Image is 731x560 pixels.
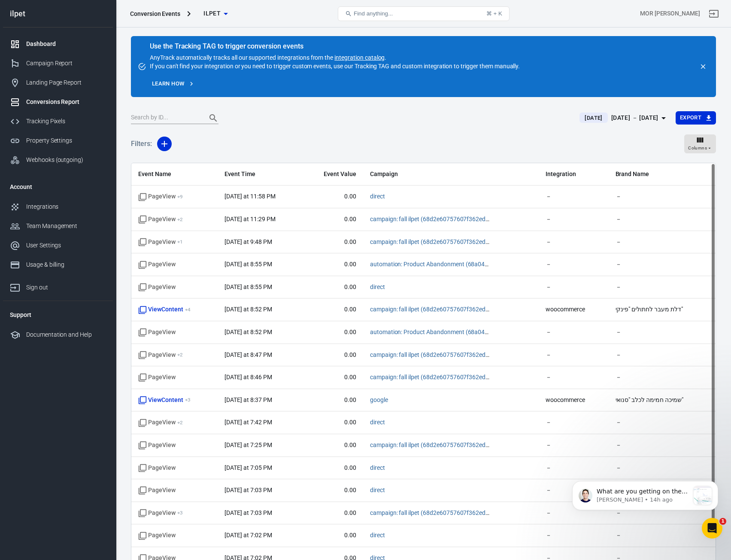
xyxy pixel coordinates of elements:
[26,241,106,250] div: User Settings
[224,170,295,179] span: Event Time
[370,441,555,448] a: campaign: fall ilpet (68d2e60757607f362ed694a0) / email / omnisend
[3,10,113,18] div: ilpet
[309,441,356,450] span: 0.00
[581,114,606,122] span: [DATE]
[546,418,601,427] span: －
[370,531,385,540] span: direct
[370,328,490,337] span: automation: Product Abandonment (68a04384ce7ade40afd71d20) / email / omnisend
[138,328,176,337] span: Standard event name
[309,396,356,405] span: 0.00
[546,351,601,359] span: －
[688,144,707,152] span: Columns
[546,328,601,337] span: －
[224,419,272,426] time: 2025-09-24T19:42:11+03:00
[26,40,106,49] div: Dashboard
[138,464,176,472] span: Standard event name
[370,464,385,472] span: direct
[546,509,601,517] span: －
[370,306,555,313] a: campaign: fall ilpet (68d2e60757607f362ed694a0) / email / omnisend
[370,373,490,382] span: campaign: fall ilpet (68d2e60757607f362ed694a0) / email / omnisend
[546,396,601,405] span: woocommerce
[370,464,385,471] a: direct
[26,78,106,87] div: Landing Page Report
[194,6,237,21] button: ilpet
[3,216,113,236] a: Team Management
[224,351,272,358] time: 2025-09-24T20:47:44+03:00
[26,202,106,211] div: Integrations
[224,329,272,335] time: 2025-09-24T20:52:24+03:00
[370,238,490,247] span: campaign: fall ilpet (68d2e60757607f362ed694a0) / email / omnisend
[224,238,272,245] time: 2025-09-24T21:48:07+03:00
[640,9,700,18] div: Account id: MBZuPSxE
[616,283,709,292] span: －
[3,112,113,131] a: Tracking Pixels
[719,518,726,525] span: 1
[3,304,113,325] li: Support
[3,73,113,92] a: Landing Page Report
[616,260,709,269] span: －
[138,441,176,450] span: Standard event name
[616,192,709,201] span: －
[224,396,272,403] time: 2025-09-24T20:37:42+03:00
[309,373,356,382] span: 0.00
[370,351,490,359] span: campaign: fall ilpet (68d2e60757607f362ed694a0) / email / omnisend
[697,61,709,73] button: close
[138,215,183,224] span: PageView
[26,117,106,126] div: Tracking Pixels
[224,193,275,200] time: 2025-09-24T23:58:50+03:00
[3,177,113,197] li: Account
[138,486,176,495] span: Standard event name
[3,34,113,54] a: Dashboard
[3,255,113,274] a: Usage & billing
[138,238,183,247] span: PageView
[370,374,555,380] a: campaign: fall ilpet (68d2e60757607f362ed694a0) / email / omnisend
[26,330,106,339] div: Documentation and Help
[611,113,658,123] div: [DATE] － [DATE]
[684,134,716,153] button: Columns
[546,192,601,201] span: －
[224,487,272,493] time: 2025-09-24T19:03:34+03:00
[370,441,490,450] span: campaign: fall ilpet (68d2e60757607f362ed694a0) / email / omnisend
[138,373,176,382] span: Standard event name
[370,261,600,268] a: automation: Product Abandonment (68a04384ce7ade40afd71d20) / email / omnisend
[138,283,176,292] span: Standard event name
[26,260,106,269] div: Usage & billing
[131,130,152,158] h5: Filters:
[131,113,200,124] input: Search by ID...
[224,509,272,516] time: 2025-09-24T19:03:03+03:00
[309,328,356,337] span: 0.00
[370,509,490,517] span: campaign: fall ilpet (68d2e60757607f362ed694a0) / email / omnisend
[616,441,709,450] span: －
[3,131,113,150] a: Property Settings
[546,170,601,179] span: Integration
[138,509,183,517] span: PageView
[370,419,385,426] a: direct
[546,215,601,224] span: －
[150,77,197,91] a: Learn how
[309,531,356,540] span: 0.00
[616,170,709,179] span: Brand Name
[309,260,356,269] span: 0.00
[309,305,356,314] span: 0.00
[616,328,709,337] span: －
[138,418,183,427] span: PageView
[177,510,183,516] sup: + 3
[370,215,490,224] span: campaign: fall ilpet (68d2e60757607f362ed694a0) / email / omnisend
[309,215,356,224] span: 0.00
[138,260,176,269] span: Standard event name
[616,396,709,405] span: שמיכה חמימה לכלב "סנואי"
[704,3,724,24] a: Sign out
[224,532,272,539] time: 2025-09-24T19:02:44+03:00
[370,193,385,200] a: direct
[676,111,716,125] button: Export
[26,136,106,145] div: Property Settings
[138,351,183,359] span: PageView
[370,396,388,405] span: google
[309,283,356,292] span: 0.00
[546,238,601,247] span: －
[370,170,490,179] span: Campaign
